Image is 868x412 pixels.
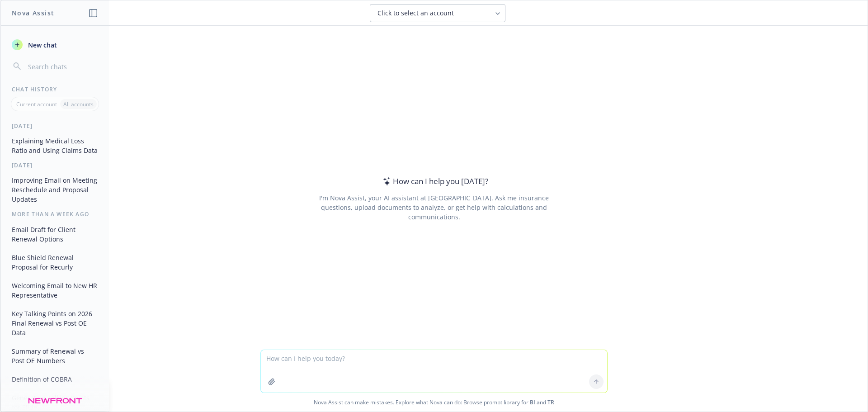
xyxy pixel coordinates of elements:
[530,398,535,406] a: BI
[8,222,102,246] button: Email Draft for Client Renewal Options
[547,398,554,406] a: TR
[4,393,864,412] span: Nova Assist can make mistakes. Explore what Nova can do: Browse prompt library for and
[1,122,109,130] div: [DATE]
[12,8,54,18] h1: Nova Assist
[16,100,57,108] p: Current account
[8,250,102,275] button: Blue Shield Renewal Proposal for Recurly
[8,278,102,303] button: Welcoming Email to New HR Representative
[8,344,102,368] button: Summary of Renewal vs Post OE Numbers
[26,60,98,73] input: Search chats
[8,372,102,387] button: Definition of COBRA
[8,37,102,53] button: New chat
[307,193,561,222] div: I'm Nova Assist, your AI assistant at [GEOGRAPHIC_DATA]. Ask me insurance questions, upload docum...
[380,175,488,187] div: How can I help you [DATE]?
[8,133,102,158] button: Explaining Medical Loss Ratio and Using Claims Data
[1,85,109,93] div: Chat History
[377,9,454,18] span: Click to select an account
[1,161,109,169] div: [DATE]
[8,306,102,340] button: Key Talking Points on 2026 Final Renewal vs Post OE Data
[8,173,102,207] button: Improving Email on Meeting Reschedule and Proposal Updates
[63,100,94,108] p: All accounts
[1,210,109,218] div: More than a week ago
[370,4,505,22] button: Click to select an account
[26,40,57,50] span: New chat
